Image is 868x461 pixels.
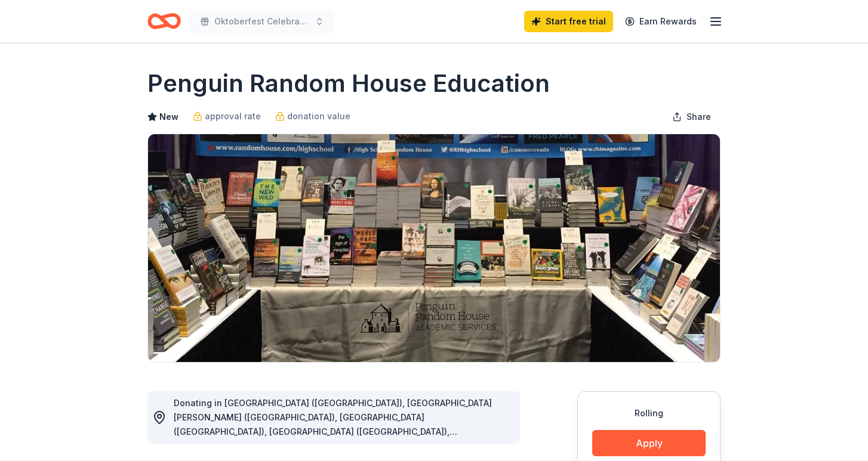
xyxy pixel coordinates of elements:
[205,109,261,123] span: approval rate
[687,110,711,124] span: Share
[148,134,720,362] img: Image for Penguin Random House Education
[214,14,310,29] span: Oktoberfest Celebration
[159,110,178,124] span: New
[592,430,706,456] button: Apply
[147,67,550,100] h1: Penguin Random House Education
[663,105,721,129] button: Share
[275,109,350,123] a: donation value
[147,7,181,35] a: Home
[287,109,350,123] span: donation value
[193,109,261,123] a: approval rate
[618,11,704,32] a: Earn Rewards
[190,10,334,33] button: Oktoberfest Celebration
[524,11,613,32] a: Start free trial
[592,406,706,420] div: Rolling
